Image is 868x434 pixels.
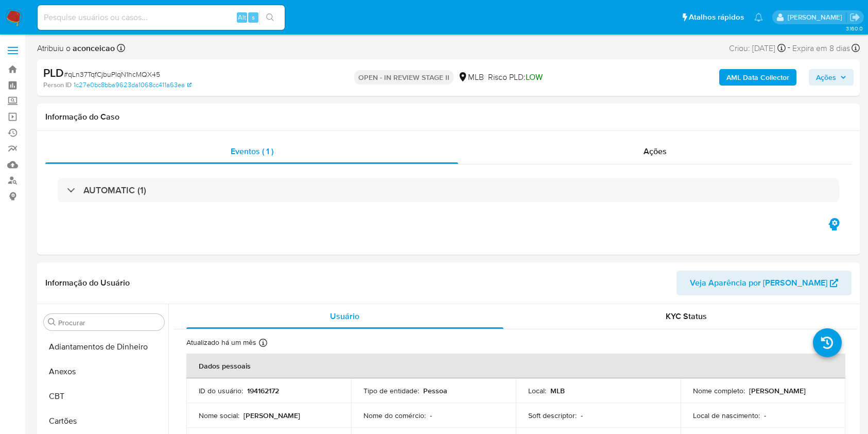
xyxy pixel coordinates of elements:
span: Veja Aparência por [PERSON_NAME] [690,271,827,295]
input: Procurar [58,318,160,327]
a: Notificações [754,13,763,22]
button: Procurar [48,318,56,326]
p: Atualizado há um mês [186,338,256,347]
b: AML Data Collector [726,69,789,86]
input: Pesquise usuários ou casos... [38,11,285,24]
span: Risco PLD: [488,72,543,83]
p: - [430,411,432,420]
span: Eventos ( 1 ) [231,145,273,157]
button: Adiantamentos de Dinheiro [40,335,168,359]
p: OPEN - IN REVIEW STAGE II [354,70,454,85]
button: search-icon [259,10,281,25]
div: MLB [458,72,484,83]
span: Alt [238,12,246,22]
span: Ações [644,145,667,157]
span: Usuário [330,310,359,322]
span: # qLn37TqfCjbuPlqN1hcMQX45 [64,69,160,79]
p: 194162172 [247,386,279,395]
span: s [252,12,255,22]
a: Sair [849,12,860,23]
div: AUTOMATIC (1) [58,178,839,202]
p: MLB [550,386,565,395]
span: Ações [816,69,836,86]
p: - [581,411,583,420]
p: Local : [528,386,546,395]
span: Expira em 8 dias [792,43,850,54]
p: [PERSON_NAME] [244,411,300,420]
p: Pessoa [423,386,447,395]
button: Cartões [40,409,168,433]
button: Veja Aparência por [PERSON_NAME] [676,271,852,295]
h1: Informação do Caso [45,112,852,122]
span: Atalhos rápidos [689,12,744,23]
span: Atribuiu o [37,43,115,54]
h3: AUTOMATIC (1) [83,185,146,196]
button: Ações [809,69,854,86]
p: - [764,411,766,420]
span: - [788,41,790,55]
span: LOW [526,71,543,83]
p: Tipo de entidade : [363,386,419,395]
button: CBT [40,384,168,409]
p: Nome social : [199,411,239,420]
p: Soft descriptor : [528,411,577,420]
p: Nome completo : [693,386,745,395]
h1: Informação do Usuário [45,278,130,288]
p: Local de nascimento : [693,411,760,420]
a: 1c27e0bc8bba9623da1068cc411a63ea [74,80,192,90]
b: aconceicao [71,42,115,54]
th: Dados pessoais [186,354,845,378]
b: PLD [43,64,64,81]
p: Nome do comércio : [363,411,426,420]
b: Person ID [43,80,72,90]
span: KYC Status [666,310,707,322]
button: Anexos [40,359,168,384]
button: AML Data Collector [719,69,796,86]
div: Criou: [DATE] [729,41,786,55]
p: ID do usuário : [199,386,243,395]
p: ana.conceicao@mercadolivre.com [788,12,846,22]
p: [PERSON_NAME] [749,386,806,395]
